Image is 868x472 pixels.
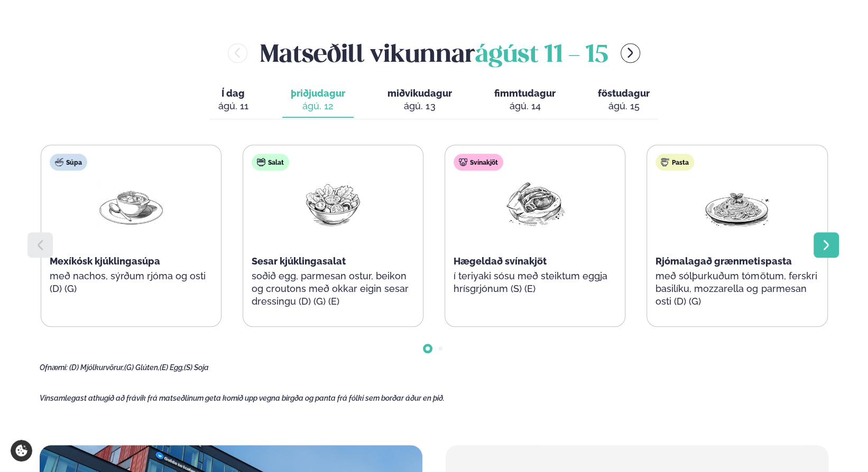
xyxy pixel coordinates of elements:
[218,100,248,112] div: ágú. 11
[454,154,503,171] div: Svínakjöt
[494,100,556,112] div: ágú. 14
[655,270,818,308] p: með sólþurkuðum tómötum, ferskri basilíku, mozzarella og parmesan osti (D) (G)
[252,270,414,308] p: soðið egg, parmesan ostur, beikon og croutons með okkar eigin sesar dressingu (D) (G) (E)
[655,256,791,267] span: Rjómalagað grænmetispasta
[252,256,346,267] span: Sesar kjúklingasalat
[260,36,608,70] h2: Matseðill vikunnar
[228,43,247,63] button: menu-btn-left
[257,158,265,166] img: salad.svg
[438,346,442,351] span: Go to slide 2
[703,179,771,228] img: Spagetti.png
[459,158,467,166] img: pork.svg
[494,88,556,99] span: fimmtudagur
[486,83,564,118] button: fimmtudagur ágú. 14
[160,363,184,372] span: (E) Egg,
[124,363,160,372] span: (G) Glúten,
[454,256,547,267] span: Hægeldað svínakjöt
[379,83,460,118] button: miðvikudagur ágú. 13
[655,154,694,171] div: Pasta
[97,179,165,228] img: Soup.png
[218,87,248,100] span: Í dag
[50,270,213,295] p: með nachos, sýrðum rjóma og osti (D) (G)
[475,44,608,67] span: ágúst 11 - 15
[387,100,452,112] div: ágú. 13
[589,83,658,118] button: föstudagur ágú. 15
[252,154,289,171] div: Salat
[50,154,87,171] div: Súpa
[454,270,616,295] p: í teriyaki sósu með steiktum eggja hrísgrjónum (S) (E)
[69,363,124,372] span: (D) Mjólkurvörur,
[11,440,32,461] a: Cookie settings
[598,100,650,112] div: ágú. 15
[40,363,68,372] span: Ofnæmi:
[282,83,354,118] button: þriðjudagur ágú. 12
[291,100,345,112] div: ágú. 12
[184,363,209,372] span: (S) Soja
[387,88,452,99] span: miðvikudagur
[50,256,160,267] span: Mexíkósk kjúklingasúpa
[291,88,345,99] span: þriðjudagur
[40,394,445,402] span: Vinsamlegast athugið að frávik frá matseðlinum geta komið upp vegna birgða og panta frá fólki sem...
[299,179,367,228] img: Salad.png
[426,346,430,351] span: Go to slide 1
[661,158,669,166] img: pasta.svg
[621,43,640,63] button: menu-btn-right
[598,88,650,99] span: föstudagur
[501,179,569,228] img: Pork-Meat.png
[210,83,257,118] button: Í dag ágú. 11
[55,158,63,166] img: soup.svg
